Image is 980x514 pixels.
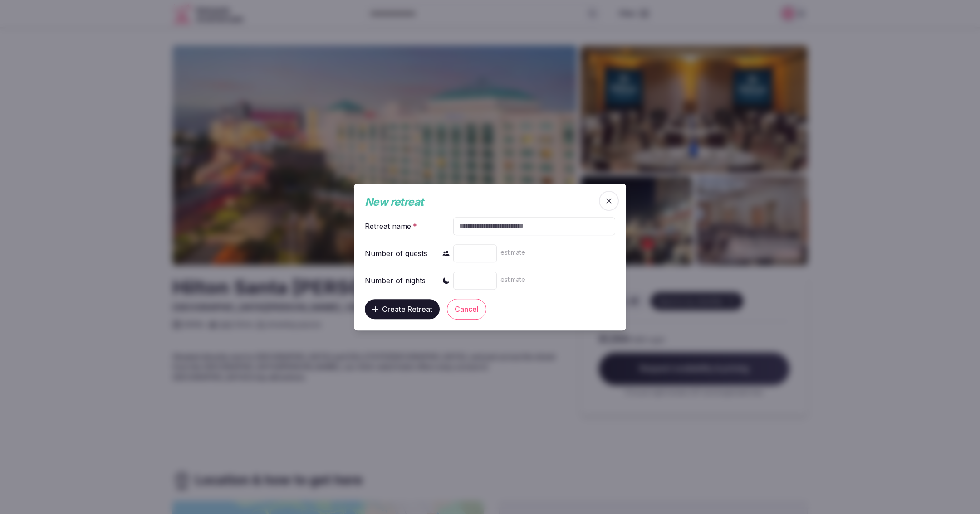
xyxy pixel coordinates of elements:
button: Cancel [447,299,486,320]
span: estimate [500,276,525,283]
div: Retreat name [365,221,419,232]
span: estimate [500,248,525,256]
span: Create Retreat [382,305,432,314]
div: Number of nights [365,275,426,286]
div: Number of guests [365,248,427,259]
button: Create Retreat [365,299,440,319]
span: New retreat [365,195,423,209]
